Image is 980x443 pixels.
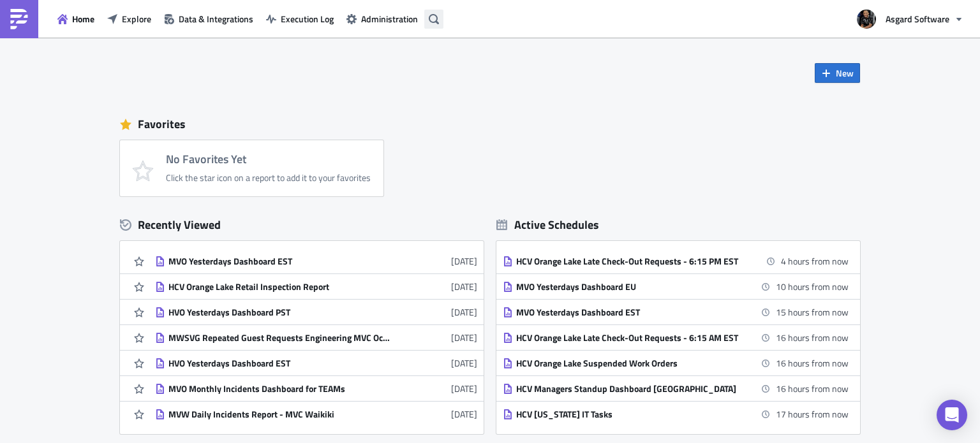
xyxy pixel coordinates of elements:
div: MVO Yesterdays Dashboard EST [516,307,739,318]
time: 2025-09-18T18:35:47Z [451,356,477,370]
button: Execution Log [260,9,340,29]
button: Explore [101,9,158,29]
div: MVO Monthly Incidents Dashboard for TEAMs [168,383,392,395]
time: 2025-10-10 03:45 [776,356,849,370]
img: Avatar [856,8,877,30]
div: Recently Viewed [120,215,484,235]
a: HVO Yesterdays Dashboard EST[DATE] [155,351,477,375]
button: Home [51,9,101,29]
time: 2025-09-02T15:38:26Z [451,407,477,421]
time: 2025-10-10 04:00 [776,382,849,395]
button: Administration [340,9,424,29]
div: HCV Managers Standup Dashboard [GEOGRAPHIC_DATA] [516,383,739,395]
span: Explore [122,12,151,25]
button: Data & Integrations [158,9,260,29]
span: Asgard Software [886,12,949,25]
button: Asgard Software [849,5,970,33]
time: 2025-10-10 03:15 [776,331,849,344]
div: MVO Yesterdays Dashboard EST [168,256,392,267]
div: HCV Orange Lake Late Check-Out Requests - 6:15 PM EST [516,256,739,267]
div: Favorites [120,115,860,134]
a: HVO Yesterdays Dashboard PST[DATE] [155,300,477,324]
a: MVO Yesterdays Dashboard EST[DATE] [155,249,477,273]
time: 2025-10-01T19:40:05Z [451,305,477,319]
span: Execution Log [281,12,334,25]
a: HCV [US_STATE] IT Tasks17 hours from now [503,402,849,426]
a: HCV Managers Standup Dashboard [GEOGRAPHIC_DATA]16 hours from now [503,376,849,401]
a: MWSVG Repeated Guest Requests Engineering MVC Oceana Palms[DATE] [155,325,477,350]
div: Open Intercom Messenger [937,400,967,430]
div: Active Schedules [496,217,599,232]
a: MVW Daily Incidents Report - MVC Waikiki[DATE] [155,402,477,426]
div: HCV Orange Lake Late Check-Out Requests - 6:15 AM EST [516,332,739,344]
h4: No Favorites Yet [166,153,371,166]
time: 2025-10-06T16:36:39Z [451,254,477,268]
button: New [815,63,860,83]
a: MVO Yesterdays Dashboard EST15 hours from now [503,300,849,324]
time: 2025-10-10 04:15 [776,407,849,421]
div: HVO Yesterdays Dashboard EST [168,358,392,369]
time: 2025-10-10 02:15 [776,305,849,319]
div: HVO Yesterdays Dashboard PST [168,307,392,318]
a: HCV Orange Lake Late Check-Out Requests - 6:15 PM EST4 hours from now [503,249,849,273]
a: HCV Orange Lake Late Check-Out Requests - 6:15 AM EST16 hours from now [503,325,849,350]
span: Data & Integrations [179,12,253,25]
a: HCV Orange Lake Retail Inspection Report[DATE] [155,274,477,299]
div: HCV Orange Lake Suspended Work Orders [516,358,739,369]
a: HCV Orange Lake Suspended Work Orders16 hours from now [503,351,849,375]
div: Click the star icon on a report to add it to your favorites [166,172,371,184]
div: MWSVG Repeated Guest Requests Engineering MVC Oceana Palms [168,332,392,344]
time: 2025-10-09 15:15 [781,254,849,268]
img: PushMetrics [9,9,29,29]
time: 2025-09-02T19:40:23Z [451,382,477,395]
time: 2025-09-26T21:23:19Z [451,331,477,344]
time: 2025-10-02T14:40:04Z [451,280,477,293]
a: MVO Monthly Incidents Dashboard for TEAMs[DATE] [155,376,477,401]
a: MVO Yesterdays Dashboard EU10 hours from now [503,274,849,299]
span: New [836,66,854,80]
span: Home [72,12,94,25]
div: MVO Yesterdays Dashboard EU [516,281,739,293]
div: HCV [US_STATE] IT Tasks [516,409,739,420]
div: HCV Orange Lake Retail Inspection Report [168,281,392,293]
span: Administration [361,12,418,25]
div: MVW Daily Incidents Report - MVC Waikiki [168,409,392,420]
time: 2025-10-09 21:25 [776,280,849,293]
